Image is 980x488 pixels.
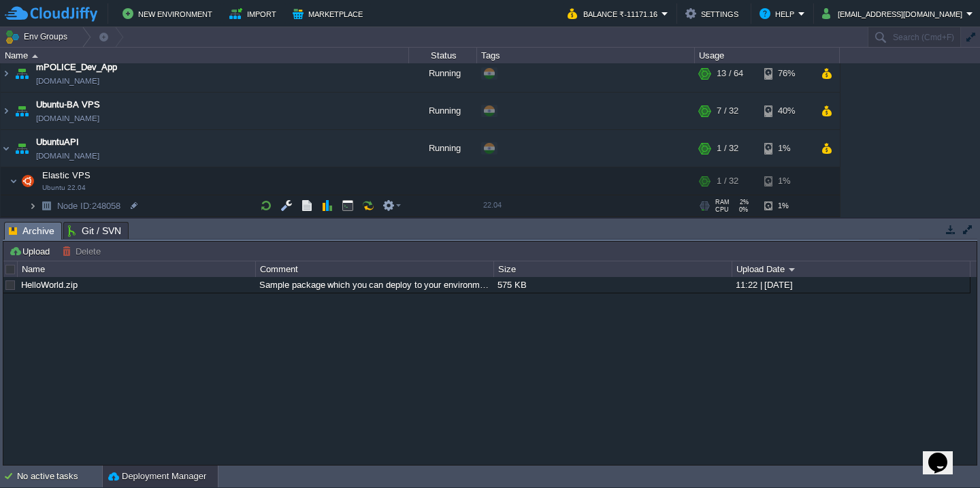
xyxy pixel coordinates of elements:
div: Upload Date [733,261,970,277]
a: [DOMAIN_NAME] [36,74,99,88]
div: Sample package which you can deploy to your environment. Feel free to delete and upload a package... [256,277,493,293]
div: Running [409,55,477,92]
div: Name [18,261,255,277]
a: UbuntuAPI [36,135,79,149]
a: Node ID:248058 [56,200,122,212]
div: 1% [764,167,808,195]
button: Env Groups [5,27,72,46]
span: Git / SVN [68,223,121,239]
img: AMDAwAAAACH5BAEAAAAALAAAAAABAAEAAAICRAEAOw== [10,167,18,195]
button: Deployment Manager [108,470,206,483]
button: Marketplace [293,5,367,22]
img: AMDAwAAAACH5BAEAAAAALAAAAAABAAEAAAICRAEAOw== [1,55,12,92]
span: [DOMAIN_NAME] [36,112,99,125]
img: AMDAwAAAACH5BAEAAAAALAAAAAABAAEAAAICRAEAOw== [12,55,31,92]
span: Archive [9,223,54,240]
div: 1 / 32 [717,130,738,167]
div: 7 / 32 [717,93,738,129]
span: 248058 [56,200,122,212]
button: Upload [9,245,54,257]
button: Import [229,5,280,22]
span: 2% [735,199,749,206]
img: AMDAwAAAACH5BAEAAAAALAAAAAABAAEAAAICRAEAOw== [1,93,12,129]
span: RAM [715,199,730,206]
img: AMDAwAAAACH5BAEAAAAALAAAAAABAAEAAAICRAEAOw== [18,167,37,195]
button: Settings [685,5,742,22]
span: CPU [715,206,729,213]
button: Delete [62,245,105,257]
img: AMDAwAAAACH5BAEAAAAALAAAAAABAAEAAAICRAEAOw== [12,130,31,167]
div: Comment [257,261,493,277]
span: Elastic VPS [41,169,93,181]
img: AMDAwAAAACH5BAEAAAAALAAAAAABAAEAAAICRAEAOw== [37,195,56,216]
span: Node ID: [57,201,92,211]
div: Usage [696,48,839,63]
div: Size [495,261,732,277]
div: Running [409,130,477,167]
div: Tags [478,48,694,63]
a: Elastic VPSUbuntu 22.04 [41,170,93,180]
a: Ubuntu-BA VPS [36,98,100,112]
div: 1% [764,195,808,216]
a: HelloWorld.zip [21,280,78,290]
button: Balance ₹-11171.16 [568,5,661,22]
div: Running [409,93,477,129]
img: CloudJiffy [5,5,97,22]
img: AMDAwAAAACH5BAEAAAAALAAAAAABAAEAAAICRAEAOw== [1,130,12,167]
div: 1 / 32 [717,167,738,195]
div: 1% [764,130,808,167]
div: 13 / 64 [717,55,743,92]
div: No active tasks [17,466,102,487]
div: 40% [764,93,808,129]
span: 0% [734,206,748,213]
span: [DOMAIN_NAME] [36,149,99,163]
img: AMDAwAAAACH5BAEAAAAALAAAAAABAAEAAAICRAEAOw== [29,195,37,216]
div: 11:22 | [DATE] [732,277,969,293]
iframe: chat widget [923,434,966,474]
div: 76% [764,55,808,92]
img: AMDAwAAAACH5BAEAAAAALAAAAAABAAEAAAICRAEAOw== [32,54,38,58]
button: Help [759,5,798,22]
div: Status [410,48,476,63]
img: AMDAwAAAACH5BAEAAAAALAAAAAABAAEAAAICRAEAOw== [12,93,31,129]
a: mPOLICE_Dev_App [36,61,117,74]
span: 22.04 [483,201,502,209]
div: Name [1,48,408,63]
button: [EMAIL_ADDRESS][DOMAIN_NAME] [822,5,966,22]
div: 575 KB [494,277,731,293]
span: Ubuntu 22.04 [42,184,86,192]
button: New Environment [122,5,216,22]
